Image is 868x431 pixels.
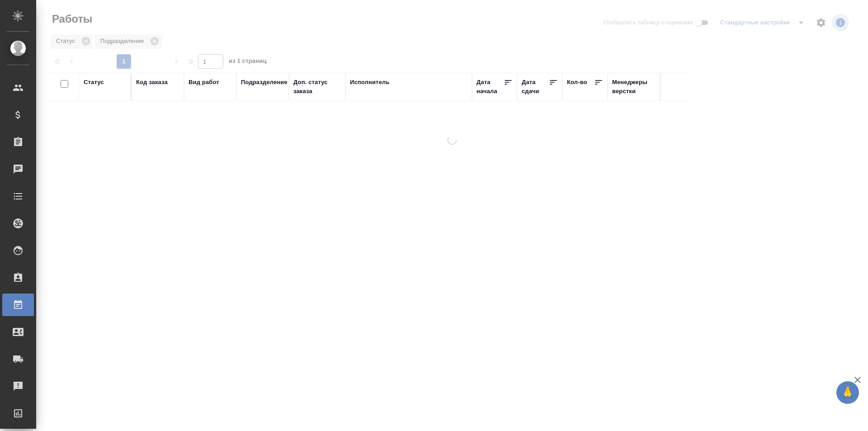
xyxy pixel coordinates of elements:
div: Доп. статус заказа [293,78,341,96]
span: 🙏 [840,383,855,402]
div: Статус [84,78,104,87]
div: Код заказа [136,78,168,87]
div: Кол-во [567,78,587,87]
div: Дата сдачи [522,78,549,96]
div: Подразделение [241,78,288,87]
div: Вид работ [189,78,219,87]
div: Исполнитель [350,78,390,87]
div: Менеджеры верстки [612,78,656,96]
button: 🙏 [836,381,859,404]
div: Дата начала [476,78,504,96]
